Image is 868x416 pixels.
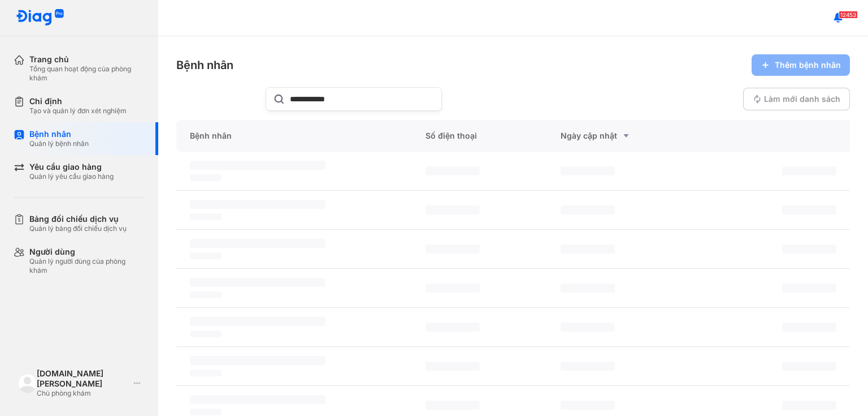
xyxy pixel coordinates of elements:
[190,291,222,298] span: ‌
[190,409,222,415] span: ‌
[29,162,114,172] div: Yêu cầu giao hàng
[29,214,127,224] div: Bảng đối chiếu dịch vụ
[190,213,222,220] span: ‌
[561,362,615,371] span: ‌
[426,401,480,410] span: ‌
[782,245,836,254] span: ‌
[190,395,325,404] span: ‌
[743,88,850,110] button: Làm mới danh sách
[426,166,480,175] span: ‌
[782,166,836,175] span: ‌
[29,247,145,257] div: Người dùng
[29,257,145,275] div: Quản lý người dùng của phòng khám
[29,139,89,148] div: Quản lý bệnh nhân
[29,106,127,115] div: Tạo và quản lý đơn xét nghiệm
[561,245,615,254] span: ‌
[782,205,836,215] span: ‌
[190,200,325,209] span: ‌
[426,205,480,215] span: ‌
[426,362,480,371] span: ‌
[561,323,615,332] span: ‌
[782,323,836,332] span: ‌
[561,166,615,175] span: ‌
[29,224,127,233] div: Quản lý bảng đối chiếu dịch vụ
[764,94,840,104] span: Làm mới danh sách
[412,120,546,152] div: Số điện thoại
[176,57,233,73] div: Bệnh nhân
[29,129,89,139] div: Bệnh nhân
[16,9,64,27] img: logo
[426,245,480,254] span: ‌
[561,205,615,215] span: ‌
[190,239,325,248] span: ‌
[29,54,145,65] div: Trang chủ
[29,172,114,181] div: Quản lý yêu cầu giao hàng
[561,284,615,293] span: ‌
[782,362,836,371] span: ‌
[839,11,858,19] span: 12453
[190,278,325,287] span: ‌
[752,54,850,76] button: Thêm bệnh nhân
[190,252,222,259] span: ‌
[190,331,222,337] span: ‌
[561,401,615,410] span: ‌
[37,368,129,389] div: [DOMAIN_NAME] [PERSON_NAME]
[775,60,841,70] span: Thêm bệnh nhân
[190,356,325,365] span: ‌
[426,284,480,293] span: ‌
[782,401,836,410] span: ‌
[190,370,222,376] span: ‌
[561,129,668,143] div: Ngày cập nhật
[782,284,836,293] span: ‌
[37,389,129,398] div: Chủ phòng khám
[18,374,37,392] img: logo
[190,161,325,170] span: ‌
[190,317,325,326] span: ‌
[29,65,145,83] div: Tổng quan hoạt động của phòng khám
[29,96,127,106] div: Chỉ định
[426,323,480,332] span: ‌
[176,120,412,152] div: Bệnh nhân
[190,174,222,181] span: ‌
